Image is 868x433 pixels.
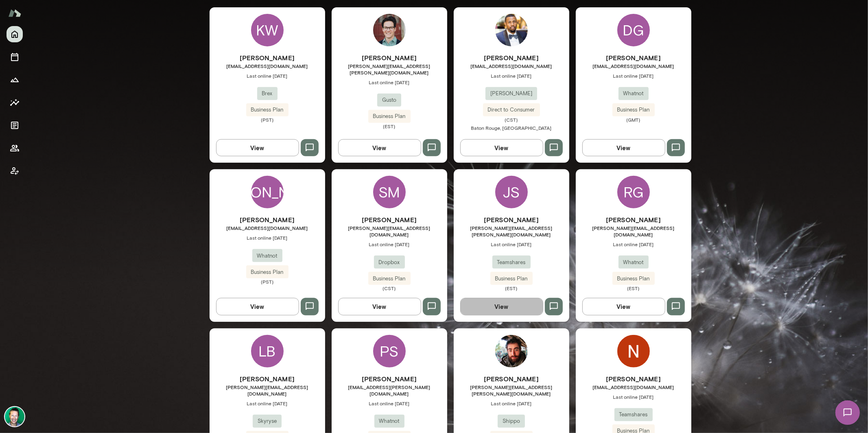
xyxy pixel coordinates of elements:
[617,176,650,208] div: RG
[251,14,284,46] div: KW
[252,252,282,260] span: Whatnot
[576,394,691,400] span: Last online [DATE]
[454,241,569,247] span: Last online [DATE]
[7,26,23,42] button: Home
[485,90,537,98] span: [PERSON_NAME]
[619,90,649,98] span: Whatnot
[210,234,325,241] span: Last online [DATE]
[576,374,691,384] h6: [PERSON_NAME]
[332,241,447,247] span: Last online [DATE]
[576,215,691,225] h6: [PERSON_NAME]
[210,374,325,384] h6: [PERSON_NAME]
[576,116,691,123] span: (GMT)
[576,225,691,238] span: [PERSON_NAME][EMAIL_ADDRESS][DOMAIN_NAME]
[576,285,691,291] span: (EST)
[454,53,569,63] h6: [PERSON_NAME]
[617,335,650,367] img: Niles Mcgiver
[483,106,540,114] span: Direct to Consumer
[495,14,528,46] img: Anthony Buchanan
[492,258,531,267] span: Teamshares
[490,275,533,283] span: Business Plan
[454,374,569,384] h6: [PERSON_NAME]
[210,225,325,231] span: [EMAIL_ADDRESS][DOMAIN_NAME]
[332,384,447,397] span: [EMAIL_ADDRESS][PERSON_NAME][DOMAIN_NAME]
[332,215,447,225] h6: [PERSON_NAME]
[373,176,406,208] div: SM
[332,400,447,407] span: Last online [DATE]
[210,72,325,79] span: Last online [DATE]
[374,258,405,267] span: Dropbox
[614,411,653,419] span: Teamshares
[576,63,691,69] span: [EMAIL_ADDRESS][DOMAIN_NAME]
[253,417,282,425] span: Skyryse
[368,112,411,120] span: Business Plan
[454,225,569,238] span: [PERSON_NAME][EMAIL_ADDRESS][PERSON_NAME][DOMAIN_NAME]
[7,72,23,88] button: Growth Plan
[5,407,24,426] img: Brian Lawrence
[454,384,569,397] span: [PERSON_NAME][EMAIL_ADDRESS][PERSON_NAME][DOMAIN_NAME]
[210,215,325,225] h6: [PERSON_NAME]
[612,106,655,114] span: Business Plan
[454,72,569,79] span: Last online [DATE]
[377,96,401,104] span: Gusto
[338,139,421,156] button: View
[210,63,325,69] span: [EMAIL_ADDRESS][DOMAIN_NAME]
[210,53,325,63] h6: [PERSON_NAME]
[332,63,447,76] span: [PERSON_NAME][EMAIL_ADDRESS][PERSON_NAME][DOMAIN_NAME]
[576,72,691,79] span: Last online [DATE]
[374,417,404,425] span: Whatnot
[471,125,552,131] span: Baton Rouge, [GEOGRAPHIC_DATA]
[7,140,23,156] button: Members
[454,63,569,69] span: [EMAIL_ADDRESS][DOMAIN_NAME]
[576,53,691,63] h6: [PERSON_NAME]
[7,49,23,65] button: Sessions
[210,400,325,407] span: Last online [DATE]
[332,225,447,238] span: [PERSON_NAME][EMAIL_ADDRESS][DOMAIN_NAME]
[210,278,325,285] span: (PST)
[7,163,23,179] button: Client app
[460,139,543,156] button: View
[7,117,23,133] button: Documents
[8,5,21,21] img: Mento
[332,374,447,384] h6: [PERSON_NAME]
[257,90,278,98] span: Brex
[210,384,325,397] span: [PERSON_NAME][EMAIL_ADDRESS][DOMAIN_NAME]
[332,285,447,291] span: (CST)
[7,94,23,111] button: Insights
[582,298,665,315] button: View
[495,335,528,367] img: Michael Musslewhite
[617,14,650,46] div: DG
[576,384,691,390] span: [EMAIL_ADDRESS][DOMAIN_NAME]
[373,14,406,46] img: Daniel Flynn
[576,241,691,247] span: Last online [DATE]
[338,298,421,315] button: View
[332,53,447,63] h6: [PERSON_NAME]
[368,275,411,283] span: Business Plan
[210,116,325,123] span: (PST)
[332,79,447,85] span: Last online [DATE]
[332,123,447,129] span: (EST)
[582,139,665,156] button: View
[246,106,289,114] span: Business Plan
[454,400,569,407] span: Last online [DATE]
[246,268,289,276] span: Business Plan
[460,298,543,315] button: View
[498,417,525,425] span: Shippo
[454,215,569,225] h6: [PERSON_NAME]
[454,116,569,123] span: (CST)
[216,139,299,156] button: View
[373,335,406,367] div: PS
[495,176,528,208] div: JS
[251,335,284,367] div: LB
[619,258,649,267] span: Whatnot
[216,298,299,315] button: View
[251,176,284,208] div: [PERSON_NAME]
[612,275,655,283] span: Business Plan
[454,285,569,291] span: (EST)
